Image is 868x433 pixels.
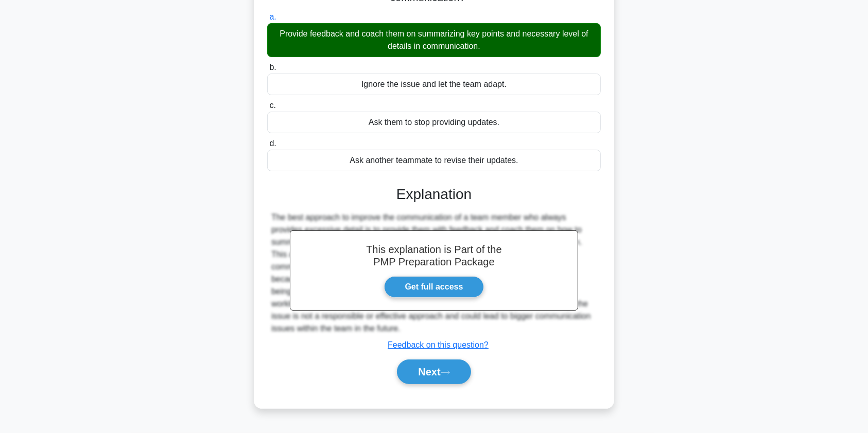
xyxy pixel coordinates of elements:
div: Ignore the issue and let the team adapt. [267,74,601,95]
span: d. [269,139,276,148]
h3: Explanation [273,186,595,203]
span: b. [269,63,276,71]
div: Provide feedback and coach them on summarizing key points and necessary level of details in commu... [267,23,601,57]
span: a. [269,12,276,21]
div: The best approach to improve the communication of a team member who always provides excessive det... [271,211,597,335]
a: Feedback on this question? [388,340,489,349]
span: c. [269,101,275,110]
div: Ask another teammate to revise their updates. [267,150,601,171]
div: Ask them to stop providing updates. [267,112,601,133]
button: Next [397,359,471,384]
a: Get full access [384,276,484,298]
